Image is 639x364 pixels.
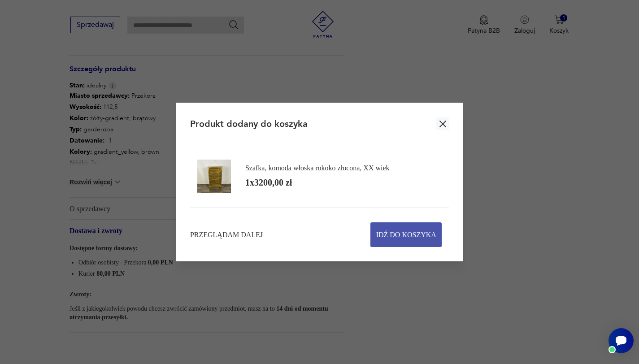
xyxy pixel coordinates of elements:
[370,222,442,247] button: Idź do koszyka
[197,160,231,193] img: Zdjęcie produktu
[245,164,390,172] div: Szafka, komoda włoska rokoko złocona, XX wiek
[609,328,634,353] iframe: Smartsupp widget button
[245,177,292,189] div: 1 x 3200,00 zł
[376,223,436,247] span: Idź do koszyka
[190,230,263,240] button: Przeglądam dalej
[190,118,308,130] h2: Produkt dodany do koszyka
